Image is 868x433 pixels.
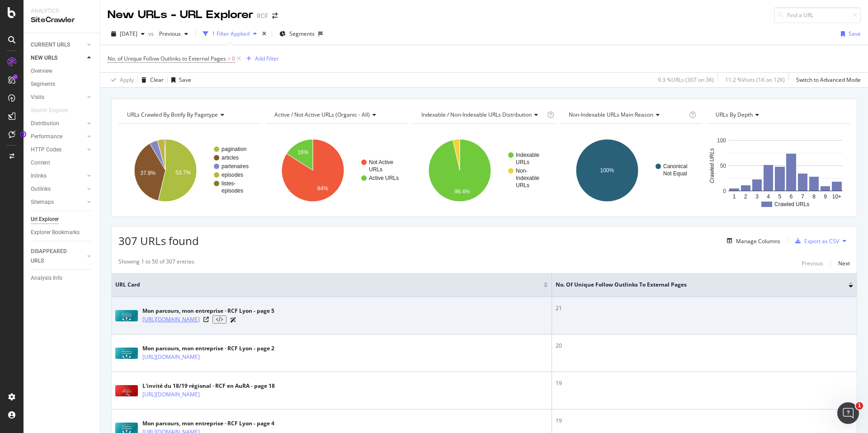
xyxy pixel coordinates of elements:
[714,108,842,122] h4: URLs by Depth
[138,73,164,87] button: Clear
[31,119,85,128] a: Distribution
[273,108,401,122] h4: Active / Not Active URLs
[707,131,850,210] svg: A chart.
[108,55,226,62] span: No. of Unique Follow Outlinks to External Pages
[31,273,94,283] a: Analysis Info
[260,29,268,38] div: times
[560,131,703,210] svg: A chart.
[255,55,279,62] div: Add Filter
[756,193,759,200] text: 3
[856,402,863,409] span: 1
[556,379,853,387] div: 19
[115,385,138,396] img: main image
[774,7,861,23] input: Find a URL
[115,281,541,289] span: URL Card
[837,27,861,41] button: Save
[230,315,236,325] a: AI Url Details
[663,163,687,169] text: Canonical
[31,158,94,168] a: Content
[796,76,861,84] div: Switch to Advanced Mode
[142,390,200,399] a: [URL][DOMAIN_NAME]
[289,30,315,38] span: Segments
[720,163,726,169] text: 50
[31,158,50,168] div: Content
[243,53,279,64] button: Add Filter
[793,73,861,87] button: Switch to Advanced Mode
[801,193,804,200] text: 7
[663,170,687,177] text: Not Equal
[31,93,85,102] a: Visits
[222,155,239,161] text: articles
[31,80,55,89] div: Segments
[125,108,253,122] h4: URLs Crawled By Botify By pagetype
[556,417,853,425] div: 19
[266,131,409,210] svg: A chart.
[736,237,780,245] div: Manage Columns
[849,30,861,38] div: Save
[774,201,809,207] text: Crawled URLs
[516,182,529,188] text: URLs
[257,11,269,20] div: RCF
[222,180,236,187] text: listes-
[31,198,85,207] a: Sitemaps
[222,163,249,169] text: partenaires
[199,27,260,41] button: 1 Filter Applied
[369,166,382,173] text: URLs
[723,235,780,246] button: Manage Columns
[108,73,134,87] button: Apply
[115,310,138,321] img: main image
[179,76,191,84] div: Save
[222,188,243,194] text: episodes
[569,111,653,118] span: Non-Indexable URLs Main Reason
[556,281,835,289] span: No. of Unique Follow Outlinks to External Pages
[837,402,859,424] iframe: Intercom live chat
[767,193,770,200] text: 4
[717,137,726,144] text: 100
[31,93,44,102] div: Visits
[272,13,278,19] div: arrow-right-arrow-left
[31,15,93,25] div: SiteCrawler
[454,188,470,195] text: 96.4%
[716,111,753,118] span: URLs by Depth
[516,152,539,158] text: Indexable
[175,169,191,176] text: 53.7%
[108,7,253,23] div: New URLs - URL Explorer
[421,111,532,118] span: Indexable / Non-Indexable URLs distribution
[790,193,793,200] text: 6
[832,193,841,200] text: 10+
[150,76,164,84] div: Clear
[142,382,275,390] div: L'invité du 18/19 régional · RCF en AuRA - page 18
[19,130,27,138] div: Tooltip anchor
[31,184,51,194] div: Outlinks
[413,131,556,210] div: A chart.
[212,30,250,38] div: 1 Filter Applied
[31,106,77,115] a: Search Engines
[792,234,839,248] button: Export as CSV
[31,273,62,283] div: Analysis Info
[567,108,688,122] h4: Non-Indexable URLs Main Reason
[31,106,68,115] div: Search Engines
[276,27,318,41] button: Segments
[31,247,76,266] div: DISAPPEARED URLS
[118,131,261,210] div: A chart.
[120,76,134,84] div: Apply
[142,315,200,324] a: [URL][DOMAIN_NAME]
[120,30,137,38] span: 2025 Aug. 30th
[31,132,62,141] div: Performance
[802,259,823,267] div: Previous
[804,237,839,245] div: Export as CSV
[118,258,194,268] div: Showing 1 to 50 of 307 entries
[118,233,199,248] span: 307 URLs found
[824,193,827,200] text: 9
[31,145,61,155] div: HTTP Codes
[297,149,308,155] text: 16%
[813,193,816,200] text: 8
[108,27,148,41] button: [DATE]
[31,228,94,237] a: Explorer Bookmarks
[203,317,209,322] a: Visit Online Page
[31,184,85,194] a: Outlinks
[168,73,191,87] button: Save
[274,111,370,118] span: Active / Not Active URLs (organic - all)
[115,348,138,359] img: main image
